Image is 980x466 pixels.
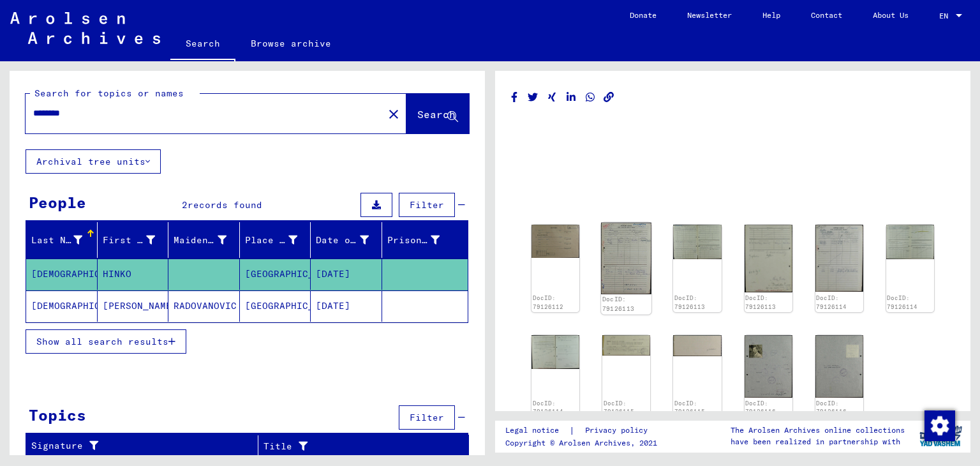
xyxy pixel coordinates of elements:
a: DocID: 79126113 [745,294,776,310]
span: EN [939,11,953,20]
mat-label: Search for topics or names [34,87,184,99]
span: records found [188,199,262,211]
button: Filter [399,405,455,430]
img: 003.jpg [531,335,579,369]
img: 001.jpg [815,225,863,291]
mat-icon: close [386,107,401,122]
div: Prisoner # [387,234,440,247]
div: First Name [103,230,172,250]
a: DocID: 79126114 [816,294,847,310]
mat-cell: [DATE] [311,259,382,290]
div: Maiden Name [174,234,226,247]
div: | [505,424,663,437]
mat-cell: [GEOGRAPHIC_DATA] [240,259,311,290]
mat-cell: [DEMOGRAPHIC_DATA] [26,290,98,322]
a: DocID: 79126113 [674,294,705,310]
p: Copyright © Arolsen Archives, 2021 [505,437,663,449]
button: Show all search results [26,329,186,354]
span: Filter [410,412,444,423]
div: Topics [29,403,86,426]
button: Copy link [602,89,616,105]
div: Signature [31,436,261,456]
mat-cell: [GEOGRAPHIC_DATA] [240,290,311,322]
img: 001.jpg [745,335,792,398]
button: Filter [399,193,455,217]
div: Date of Birth [316,230,385,250]
a: Browse archive [235,28,346,59]
img: Change consent [924,410,955,441]
button: Share on WhatsApp [584,89,597,105]
div: Title [264,436,456,456]
button: Share on Facebook [508,89,521,105]
div: Signature [31,439,248,453]
button: Archival tree units [26,149,161,174]
div: First Name [103,234,156,247]
span: Search [417,108,456,121]
mat-cell: [PERSON_NAME] [98,290,169,322]
div: Prisoner # [387,230,456,250]
a: DocID: 79126115 [674,400,705,416]
a: DocID: 79126115 [604,400,634,416]
div: Place of Birth [245,234,298,247]
img: 001.jpg [601,223,651,294]
a: DocID: 79126112 [533,294,563,310]
img: 002.jpg [673,335,721,356]
mat-header-cell: Prisoner # [382,222,468,258]
div: Last Name [31,230,98,250]
mat-cell: HINKO [98,259,169,290]
img: 001.jpg [531,225,579,258]
button: Share on Xing [546,89,559,105]
span: Show all search results [36,336,168,347]
p: have been realized in partnership with [731,436,905,447]
button: Search [406,94,469,133]
img: 001.jpg [602,335,650,356]
img: 002.jpg [815,335,863,398]
span: Filter [410,199,444,211]
div: People [29,191,86,214]
mat-header-cell: Date of Birth [311,222,382,258]
a: Privacy policy [575,424,663,437]
button: Share on Twitter [526,89,540,105]
mat-header-cell: Place of Birth [240,222,311,258]
mat-header-cell: Last Name [26,222,98,258]
a: DocID: 79126116 [816,400,847,416]
mat-cell: [DEMOGRAPHIC_DATA] [26,259,98,290]
mat-cell: RADOVANOVIC [168,290,240,322]
p: The Arolsen Archives online collections [731,425,905,436]
button: Share on LinkedIn [565,89,578,105]
div: Place of Birth [245,230,314,250]
div: Last Name [31,234,82,247]
div: Change consent [924,410,954,440]
img: 002.jpg [886,225,934,259]
mat-cell: [DATE] [311,290,382,322]
img: yv_logo.png [917,420,965,452]
button: Clear [381,101,406,126]
span: 2 [182,199,188,211]
img: 003.jpg [745,225,792,292]
mat-header-cell: First Name [98,222,169,258]
img: 002.jpg [673,225,721,259]
a: DocID: 79126114 [887,294,917,310]
a: DocID: 79126114 [533,400,563,416]
a: DocID: 79126116 [745,400,776,416]
div: Maiden Name [174,230,242,250]
mat-header-cell: Maiden Name [168,222,240,258]
div: Title [264,440,443,453]
div: Date of Birth [316,234,369,247]
a: Search [170,28,235,61]
a: Legal notice [505,424,569,437]
img: Arolsen_neg.svg [10,12,160,44]
a: DocID: 79126113 [602,296,634,312]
